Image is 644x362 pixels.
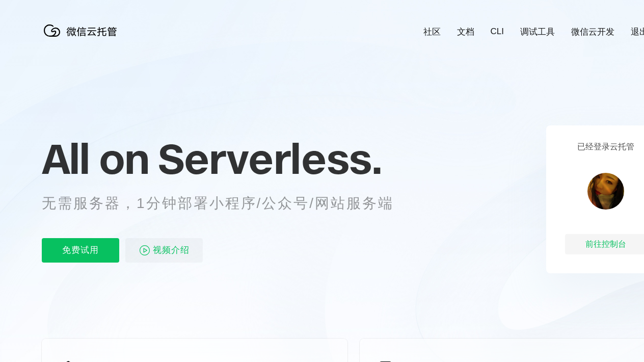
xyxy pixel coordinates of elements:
[423,26,441,38] a: 社区
[42,193,413,214] p: 无需服务器，1分钟部署小程序/公众号/网站服务端
[577,142,634,152] p: 已经登录云托管
[42,34,123,42] a: 微信云托管
[42,20,123,41] img: 微信云托管
[457,26,474,38] a: 文档
[42,238,119,263] p: 免费试用
[153,238,190,263] span: 视频介绍
[520,26,555,38] a: 调试工具
[42,133,148,184] span: All on
[139,244,151,256] img: video_play.svg
[491,27,504,37] a: CLI
[571,26,614,38] a: 微信云开发
[158,133,382,184] span: Serverless.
